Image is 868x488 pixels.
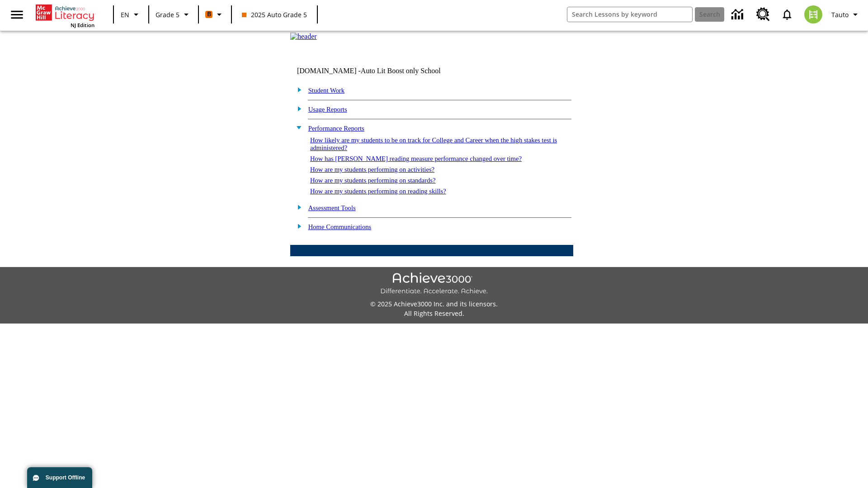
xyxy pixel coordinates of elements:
a: Home Communications [308,223,372,230]
a: How likely are my students to be on track for College and Career when the high stakes test is adm... [310,136,557,151]
a: Student Work [308,87,344,94]
img: plus.gif [292,203,302,211]
span: 2025 Auto Grade 5 [242,10,307,19]
button: Profile/Settings [828,6,864,23]
span: EN [121,10,129,19]
button: Select a new avatar [799,3,828,26]
a: Assessment Tools [308,204,356,211]
button: Language: EN, Select a language [117,6,146,23]
img: plus.gif [292,85,302,94]
button: Open side menu [4,1,30,28]
div: Home [36,3,94,28]
nobr: Auto Lit Boost only School [361,67,441,75]
img: avatar image [804,5,822,23]
img: plus.gif [292,104,302,113]
a: How has [PERSON_NAME] reading measure performance changed over time? [310,155,522,162]
img: plus.gif [292,222,302,230]
span: Grade 5 [156,10,179,19]
span: Tauto [831,10,849,19]
button: Grade: Grade 5, Select a grade [152,6,195,23]
img: header [290,33,317,41]
a: Notifications [775,3,799,26]
a: How are my students performing on activities? [310,166,434,173]
img: minus.gif [292,123,302,131]
span: B [207,9,211,20]
img: Achieve3000 Differentiate Accelerate Achieve [380,272,488,296]
button: Boost Class color is orange. Change class color [202,6,228,23]
input: search field [567,7,692,22]
a: Usage Reports [308,106,347,113]
span: Support Offline [46,474,85,481]
td: [DOMAIN_NAME] - [297,67,463,75]
a: Data Center [726,2,751,27]
a: How are my students performing on reading skills? [310,188,446,195]
a: Performance Reports [308,125,364,132]
span: NJ Edition [71,22,94,28]
a: Resource Center, Will open in new tab [751,2,775,27]
a: How are my students performing on standards? [310,177,436,184]
button: Support Offline [27,467,92,488]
